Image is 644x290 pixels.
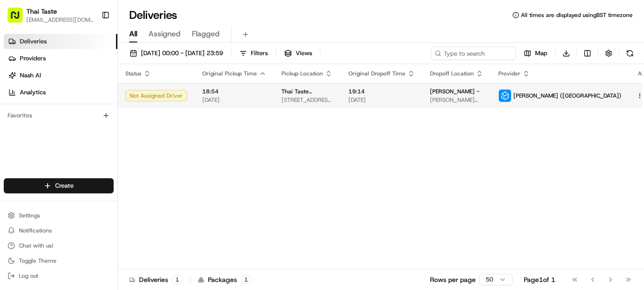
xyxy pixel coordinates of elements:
[251,49,268,58] span: Filters
[513,92,621,99] span: [PERSON_NAME] ([GEOGRAPHIC_DATA])
[129,275,182,284] div: Deliveries
[66,159,114,167] a: Powered byPylon
[125,70,141,77] span: Status
[280,47,316,60] button: Views
[160,93,172,104] button: Start new chat
[9,138,17,145] div: 📗
[348,96,415,104] span: [DATE]
[149,28,181,40] span: Assigned
[125,47,227,60] button: [DATE] 00:00 - [DATE] 23:59
[281,70,323,77] span: Pickup Location
[296,49,312,58] span: Views
[4,224,114,237] button: Notifications
[4,239,114,252] button: Chat with us!
[202,88,266,95] span: 18:54
[281,88,333,95] span: Thai Taste Kensington | Thai Taste Kensington
[235,47,272,60] button: Filters
[198,275,251,284] div: Packages
[4,85,117,100] a: Analytics
[4,4,98,26] button: Thai Taste[EMAIL_ADDRESS][DOMAIN_NAME]
[9,38,172,53] p: Welcome 👋
[4,209,114,222] button: Settings
[9,9,28,28] img: Nash
[4,178,114,193] button: Create
[32,90,155,99] div: Start new chat
[19,212,40,219] span: Settings
[26,16,94,24] button: [EMAIL_ADDRESS][DOMAIN_NAME]
[20,54,46,63] span: Providers
[6,133,76,150] a: 📗Knowledge Base
[80,138,87,145] div: 💻
[498,70,520,77] span: Provider
[25,61,156,71] input: Clear
[4,108,114,123] div: Favorites
[19,227,52,234] span: Notifications
[129,8,177,23] h1: Deliveries
[521,11,633,19] span: All times are displayed using BST timezone
[20,37,47,46] span: Deliveries
[9,90,26,107] img: 1736555255976-a54dd68f-1ca7-489b-9aae-adbdc363a1c4
[348,70,405,77] span: Original Dropoff Time
[520,47,552,60] button: Map
[623,47,636,60] button: Refresh
[20,88,46,97] span: Analytics
[76,133,155,150] a: 💻API Documentation
[192,28,220,40] span: Flagged
[202,96,266,104] span: [DATE]
[19,257,57,265] span: Toggle Theme
[202,70,257,77] span: Original Pickup Time
[55,182,74,190] span: Create
[26,7,57,16] button: Thai Taste
[241,275,251,284] div: 1
[430,275,476,284] p: Rows per page
[281,96,333,104] span: [STREET_ADDRESS][PERSON_NAME]
[430,96,483,104] span: [PERSON_NAME][STREET_ADDRESS]
[348,88,415,95] span: 19:14
[430,70,474,77] span: Dropoff Location
[431,47,516,60] input: Type to search
[89,137,151,146] span: API Documentation
[20,71,41,80] span: Nash AI
[430,88,479,95] span: [PERSON_NAME] -
[129,28,137,40] span: All
[4,51,117,66] a: Providers
[19,137,72,146] span: Knowledge Base
[19,272,38,280] span: Log out
[535,49,547,58] span: Map
[499,90,511,102] img: stuart_logo.png
[524,275,555,284] div: Page 1 of 1
[4,68,117,83] a: Nash AI
[4,254,114,267] button: Toggle Theme
[4,34,117,49] a: Deliveries
[32,99,119,107] div: We're available if you need us!
[141,49,223,58] span: [DATE] 00:00 - [DATE] 23:59
[94,160,114,167] span: Pylon
[19,242,53,249] span: Chat with us!
[172,275,182,284] div: 1
[4,269,114,282] button: Log out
